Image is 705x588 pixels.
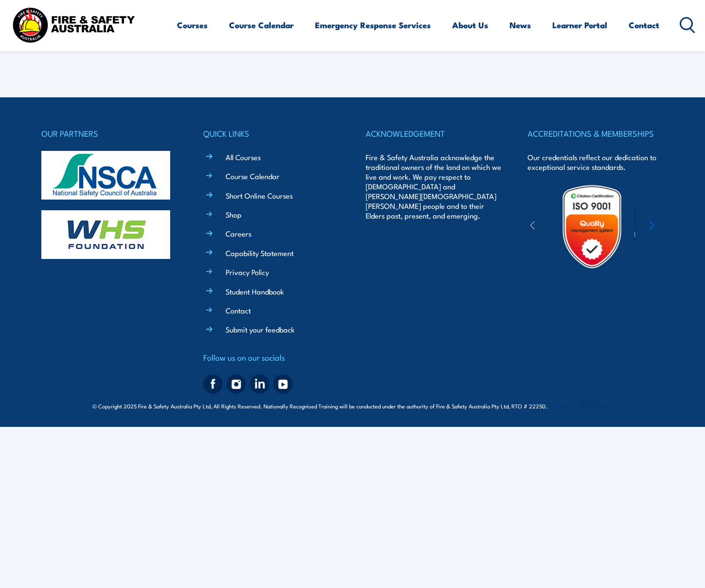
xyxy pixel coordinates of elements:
a: All Courses [226,152,261,162]
img: whs-logo-footer [41,210,170,259]
span: Site: [559,402,613,410]
a: Emergency Response Services [315,12,431,38]
a: Submit your feedback [226,324,295,334]
img: nsca-logo-footer [41,151,170,200]
a: Contact [226,305,251,315]
p: Our credentials reflect our dedication to exceptional service standards. [528,152,664,172]
a: Course Calendar [229,12,294,38]
a: Careers [226,228,251,239]
a: Shop [226,209,242,220]
a: About Us [452,12,488,38]
a: Learner Portal [552,12,607,38]
h4: QUICK LINKS [203,127,339,140]
a: News [510,12,531,38]
img: Untitled design (19) [549,184,634,269]
a: Privacy Policy [226,267,269,277]
a: Courses [177,12,208,38]
a: KND Digital [579,401,613,410]
p: Fire & Safety Australia acknowledge the traditional owners of the land on which we live and work.... [366,152,502,220]
a: Course Calendar [226,171,280,181]
span: © Copyright 2025 Fire & Safety Australia Pty Ltd, All Rights Reserved. Nationally Recognised Trai... [92,401,613,410]
h4: OUR PARTNERS [41,127,177,140]
a: Contact [629,12,659,38]
h4: ACKNOWLEDGEMENT [366,127,502,140]
a: Short Online Courses [226,190,293,201]
a: Student Handbook [226,286,284,296]
h4: ACCREDITATIONS & MEMBERSHIPS [528,127,664,140]
a: Capability Statement [226,248,294,258]
h4: Follow us on our socials [203,350,339,364]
